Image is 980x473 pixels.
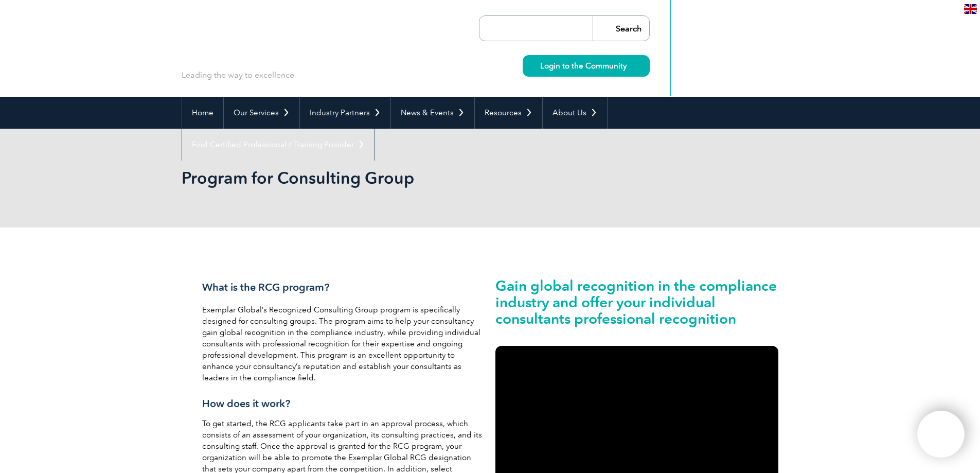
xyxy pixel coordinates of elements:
a: Our Services [224,97,299,129]
p: Leading the way to excellence [182,69,294,81]
a: Login to the Community [523,55,650,77]
h3: How does it work? [202,397,485,410]
h2: Program for Consulting Group [182,170,614,186]
a: Industry Partners [300,97,390,129]
p: Exemplar Global’s Recognized Consulting Group program is specifically designed for consulting gro... [202,304,485,383]
h2: Gain global recognition in the compliance industry and offer your individual consultants professi... [495,277,778,327]
a: Home [182,97,223,129]
input: Search [593,16,649,41]
a: About Us [543,97,607,129]
img: svg+xml;nitro-empty-id=MzY0OjIyMw==-1;base64,PHN2ZyB2aWV3Qm94PSIwIDAgMTEgMTEiIHdpZHRoPSIxMSIgaGVp... [627,63,632,68]
img: en [964,4,977,14]
span: What is the RCG program? [202,281,329,293]
a: Resources [475,97,542,129]
img: svg+xml;nitro-empty-id=MTg5MjoxMTY=-1;base64,PHN2ZyB2aWV3Qm94PSIwIDAgNDAwIDQwMCIgd2lkdGg9IjQwMCIg... [928,422,954,447]
a: Find Certified Professional / Training Provider [182,129,375,161]
a: News & Events [391,97,474,129]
